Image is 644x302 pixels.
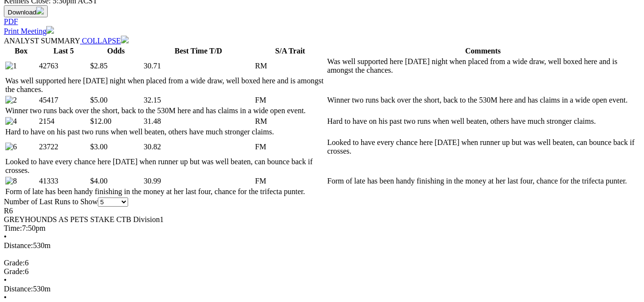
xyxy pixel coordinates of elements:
td: RM [255,57,326,75]
td: 30.99 [143,176,253,186]
div: ANALYST SUMMARY [4,36,640,45]
td: FM [255,176,326,186]
td: Was well supported here [DATE] night when placed from a wide draw, well boxed here and is amongst... [327,57,639,75]
td: Looked to have every chance here [DATE] when runner up but was well beaten, can bounce back if cr... [5,157,326,175]
td: Form of late has been handy finishing in the money at her last four, chance for the trifecta punter. [327,176,639,186]
img: 2 [5,96,17,105]
span: R6 [4,207,13,215]
button: Download [4,5,48,17]
div: 7:50pm [4,224,640,233]
a: COLLAPSE [80,37,129,45]
span: • [4,233,7,241]
th: Best Time T/D [143,46,253,56]
td: Was well supported here [DATE] night when placed from a wide draw, well boxed here and is amongst... [5,76,326,94]
div: 6 [4,259,640,267]
td: 2154 [39,117,89,126]
td: 23722 [39,138,89,156]
a: PDF [4,17,18,26]
span: $12.00 [90,117,111,125]
span: COLLAPSE [82,37,121,45]
td: 45417 [39,95,89,105]
td: Hard to have on his past two runs when well beaten, others have much stronger claims. [327,117,639,126]
span: Grade: [4,259,25,267]
img: 6 [5,143,17,151]
td: 42763 [39,57,89,75]
th: S/A Trait [255,46,326,56]
span: $3.00 [90,143,107,151]
td: FM [255,95,326,105]
td: FM [255,138,326,156]
td: 30.82 [143,138,253,156]
th: Last 5 [39,46,89,56]
td: Winner two runs back over the short, back to the 530M here and has claims in a wide open event. [327,95,639,105]
td: Looked to have every chance here [DATE] when runner up but was well beaten, can bounce back if cr... [327,138,639,156]
div: 530m [4,241,640,250]
span: Distance: [4,285,33,293]
span: Time: [4,224,22,232]
td: Winner two runs back over the short, back to the 530M here and has claims in a wide open event. [5,106,326,116]
span: $2.85 [90,62,107,70]
div: Download [4,17,640,26]
img: 4 [5,117,17,126]
div: 530m [4,285,640,293]
img: 1 [5,62,17,70]
img: download.svg [36,7,44,14]
td: 32.15 [143,95,253,105]
span: $4.00 [90,177,107,185]
td: RM [255,117,326,126]
span: Grade: [4,267,25,276]
img: 8 [5,177,17,185]
img: chevron-down-white.svg [121,36,129,43]
td: 31.48 [143,117,253,126]
span: Distance: [4,241,33,249]
span: • [4,293,7,302]
th: Comments [327,46,639,56]
td: 30.71 [143,57,253,75]
div: Number of Last Runs to Show [4,197,640,207]
div: GREYHOUNDS AS PETS STAKE CTB Division1 [4,215,640,224]
a: Print Meeting [4,27,54,35]
img: printer.svg [46,26,54,34]
td: Hard to have on his past two runs when well beaten, others have much stronger claims. [5,127,326,137]
th: Box [5,46,38,56]
th: Odds [90,46,142,56]
span: $5.00 [90,96,107,104]
td: Form of late has been handy finishing in the money at her last four, chance for the trifecta punter. [5,187,326,197]
span: • [4,276,7,284]
td: 41333 [39,176,89,186]
div: 6 [4,267,640,276]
